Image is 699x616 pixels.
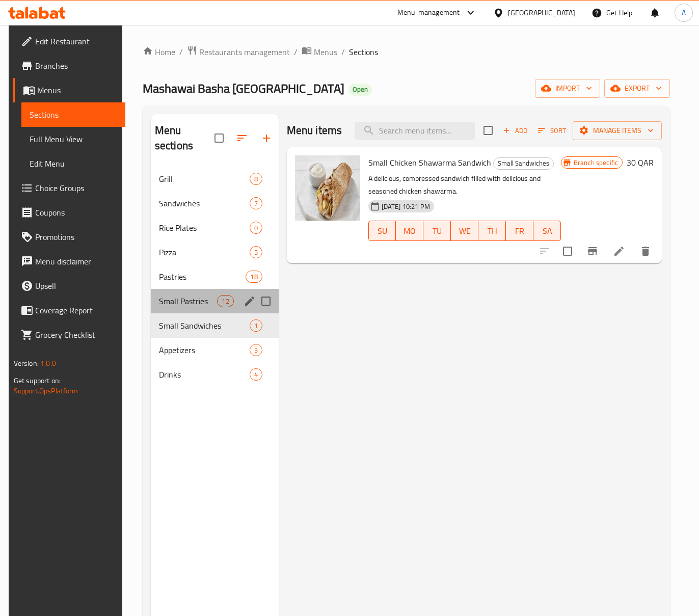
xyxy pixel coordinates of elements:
button: SU [368,221,396,241]
button: TH [478,221,506,241]
span: Grill [159,173,250,185]
a: Edit menu item [613,245,625,257]
button: Sort [535,123,569,139]
div: [GEOGRAPHIC_DATA] [508,7,575,18]
a: Home [143,46,175,58]
div: items [250,344,262,356]
button: TU [423,221,451,241]
div: Drinks4 [151,362,279,387]
span: 4 [250,370,262,380]
button: delete [633,239,658,263]
p: A delicious, compressed sandwich filled with delicious and seasoned chicken shawarma. [368,172,561,198]
a: Full Menu View [21,127,125,151]
div: Small Sandwiches [493,157,554,170]
span: 18 [246,272,261,282]
span: SA [537,224,557,238]
span: 8 [250,174,262,184]
span: import [543,82,592,95]
img: Small Chicken Shawarma Sandwich [295,155,360,221]
span: Sections [349,46,378,58]
button: Branch-specific-item [580,239,605,263]
span: 0 [250,223,262,233]
div: items [250,246,262,258]
span: TH [482,224,502,238]
span: Pastries [159,271,246,283]
div: items [250,368,262,381]
a: Menus [13,78,125,102]
span: Add [501,125,529,137]
div: items [250,173,262,185]
span: Coverage Report [35,304,117,316]
span: Sections [30,109,117,121]
span: Coupons [35,206,117,219]
span: Get support on: [14,374,61,387]
span: 3 [250,345,262,355]
a: Upsell [13,274,125,298]
span: Sandwiches [159,197,250,209]
span: Select section [477,120,499,141]
nav: Menu sections [151,163,279,391]
div: Grill8 [151,167,279,191]
span: Restaurants management [199,46,290,58]
a: Choice Groups [13,176,125,200]
div: Sandwiches7 [151,191,279,216]
span: Branch specific [570,158,622,168]
h2: Menu items [287,123,342,138]
div: Small Sandwiches1 [151,313,279,338]
span: Sort items [531,123,573,139]
input: search [355,122,475,140]
span: Open [348,85,372,94]
div: Rice Plates0 [151,216,279,240]
h6: 30 QAR [627,155,654,170]
button: Add [499,123,531,139]
div: items [250,319,262,332]
span: MO [400,224,419,238]
button: Add section [254,126,279,150]
button: WE [451,221,478,241]
span: Menus [37,84,117,96]
span: Pizza [159,246,250,258]
div: Open [348,84,372,96]
div: Appetizers3 [151,338,279,362]
span: Edit Restaurant [35,35,117,47]
button: edit [242,293,257,309]
span: A [682,7,686,18]
span: 1.0.0 [40,357,56,370]
span: Choice Groups [35,182,117,194]
span: 12 [218,297,233,306]
span: Small Chicken Shawarma Sandwich [368,155,491,170]
span: Promotions [35,231,117,243]
a: Sections [21,102,125,127]
span: Rice Plates [159,222,250,234]
span: Small Sandwiches [494,157,553,169]
span: Edit Menu [30,157,117,170]
span: [DATE] 10:21 PM [378,202,434,211]
span: Version: [14,357,39,370]
span: Small Pastries [159,295,218,307]
div: Small Pastries12edit [151,289,279,313]
span: Select all sections [208,127,230,149]
span: export [612,82,662,95]
span: Manage items [581,124,654,137]
a: Coupons [13,200,125,225]
span: TU [427,224,447,238]
span: 5 [250,248,262,257]
button: Manage items [573,121,662,140]
span: Menus [314,46,337,58]
a: Restaurants management [187,45,290,59]
button: MO [396,221,423,241]
span: Select to update [557,240,578,262]
a: Menu disclaimer [13,249,125,274]
div: Pizza5 [151,240,279,264]
button: import [535,79,600,98]
li: / [341,46,345,58]
span: Menu disclaimer [35,255,117,267]
div: Small Sandwiches [159,319,250,332]
span: Drinks [159,368,250,381]
li: / [294,46,298,58]
div: items [217,295,233,307]
a: Grocery Checklist [13,323,125,347]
